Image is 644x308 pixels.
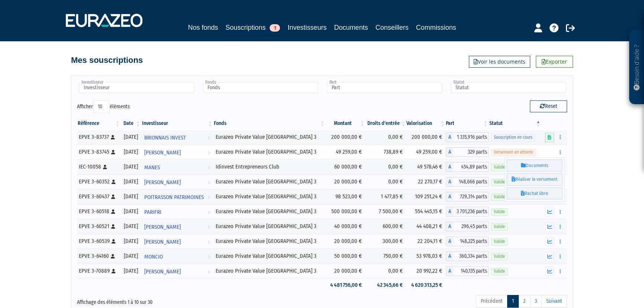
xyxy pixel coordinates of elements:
span: A [446,132,453,142]
th: Fonds: activer pour trier la colonne par ordre croissant [213,117,325,130]
img: 1732889491-logotype_eurazeo_blanc_rvb.png [66,14,142,27]
span: A [446,192,453,202]
div: Eurazeo Private Value [GEOGRAPHIC_DATA] 3 [216,252,323,260]
td: 20 992,22 € [406,264,446,279]
a: Documents [334,22,368,33]
a: POITRASSON PATRIMOINES [141,189,213,204]
span: MANES [144,161,160,174]
span: 1 [270,24,280,32]
div: Affichage des éléments 1 à 10 sur 30 [77,294,275,306]
a: Souscriptions1 [225,22,280,34]
td: 750,00 € [366,249,406,264]
a: 3 [530,295,542,308]
a: Documents [507,160,562,172]
div: Eurazeo Private Value [GEOGRAPHIC_DATA] 3 [216,237,323,245]
span: BRIONNAIS INVEST [144,131,186,145]
i: [Français] Personne physique [111,150,115,154]
span: 454,89 parts [453,162,489,172]
a: Exporter [536,56,573,68]
div: Eurazeo Private Value [GEOGRAPHIC_DATA] 3 [216,267,323,275]
div: A - Eurazeo Private Value Europe 3 [446,222,489,231]
a: MANES [141,160,213,174]
a: Réaliser le versement [507,173,562,186]
i: [Français] Personne physique [112,180,116,184]
span: [PERSON_NAME] [144,220,181,234]
td: 4 481 756,00 € [325,279,366,292]
span: Valide [491,208,508,215]
a: Suivant [541,295,567,308]
div: [DATE] [123,252,138,260]
i: Voir l'investisseur [207,205,210,219]
th: Référence : activer pour trier la colonne par ordre croissant [77,117,120,130]
a: Voir les documents [469,56,530,68]
div: Eurazeo Private Value [GEOGRAPHIC_DATA] 3 [216,222,323,230]
td: 40 000,00 € [325,219,366,234]
span: 3 701,236 parts [453,207,489,216]
i: [Français] Personne physique [111,135,115,139]
div: EPVE 3-60521 [79,222,118,230]
p: Besoin d'aide ? [632,34,641,101]
div: EPVE 3-83737 [79,133,118,141]
td: 0,00 € [366,174,406,189]
td: 300,00 € [366,234,406,249]
div: Eurazeo Private Value [GEOGRAPHIC_DATA] 3 [216,178,323,186]
th: Investisseur: activer pour trier la colonne par ordre croissant [141,117,213,130]
span: Valide [491,223,508,230]
td: 49 259,00 € [325,145,366,160]
i: Voir l'investisseur [207,161,210,174]
td: 600,00 € [366,219,406,234]
span: A [446,147,453,157]
div: [DATE] [123,193,138,200]
td: 109 251,24 € [406,189,446,204]
div: A - Eurazeo Private Value Europe 3 [446,177,489,187]
span: 148,225 parts [453,237,489,246]
div: EPVE 3-60539 [79,237,118,245]
div: IEC-10058 [79,163,118,171]
td: 0,00 € [366,264,406,279]
span: A [446,251,453,261]
a: 1 [507,295,519,308]
span: POITRASSON PATRIMOINES [144,190,204,204]
div: A - Eurazeo Private Value Europe 3 [446,237,489,246]
span: [PERSON_NAME] [144,235,181,249]
i: [Français] Personne physique [112,269,116,273]
span: PARIFRI [144,205,161,219]
select: Afficheréléments [93,100,110,113]
div: Eurazeo Private Value [GEOGRAPHIC_DATA] 3 [216,148,323,156]
td: 50 000,00 € [325,249,366,264]
td: 60 000,00 € [325,160,366,174]
div: EPVE 3-60437 [79,193,118,200]
span: 296,45 parts [453,222,489,231]
div: [DATE] [123,222,138,230]
th: Montant: activer pour trier la colonne par ordre croissant [325,117,366,130]
span: A [446,177,453,187]
div: [DATE] [123,208,138,215]
td: 0,00 € [366,160,406,174]
span: Versement en attente [491,149,536,156]
i: [Français] Personne physique [103,165,107,169]
label: Afficher éléments [77,100,130,113]
div: Eurazeo Private Value [GEOGRAPHIC_DATA] 3 [216,208,323,215]
div: A - Idinvest Entrepreneurs Club [446,162,489,172]
span: 360,334 parts [453,251,489,261]
td: 44 408,21 € [406,219,446,234]
div: Eurazeo Private Value [GEOGRAPHIC_DATA] 3 [216,133,323,141]
span: Valide [491,164,508,171]
span: [PERSON_NAME] [144,146,181,160]
a: MONCIO [141,249,213,264]
td: 500 000,00 € [325,204,366,219]
td: 98 523,00 € [325,189,366,204]
a: Investisseurs [287,22,326,33]
td: 53 978,03 € [406,249,446,264]
i: [Français] Personne physique [111,195,115,199]
a: Nos fonds [188,22,218,33]
td: 554 445,15 € [406,204,446,219]
span: [PERSON_NAME] [144,176,181,189]
span: Valide [491,193,508,200]
div: [DATE] [123,163,138,171]
a: [PERSON_NAME] [141,145,213,160]
a: [PERSON_NAME] [141,264,213,279]
div: A - Eurazeo Private Value Europe 3 [446,266,489,276]
div: A - Eurazeo Private Value Europe 3 [446,207,489,216]
td: 20 000,00 € [325,264,366,279]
